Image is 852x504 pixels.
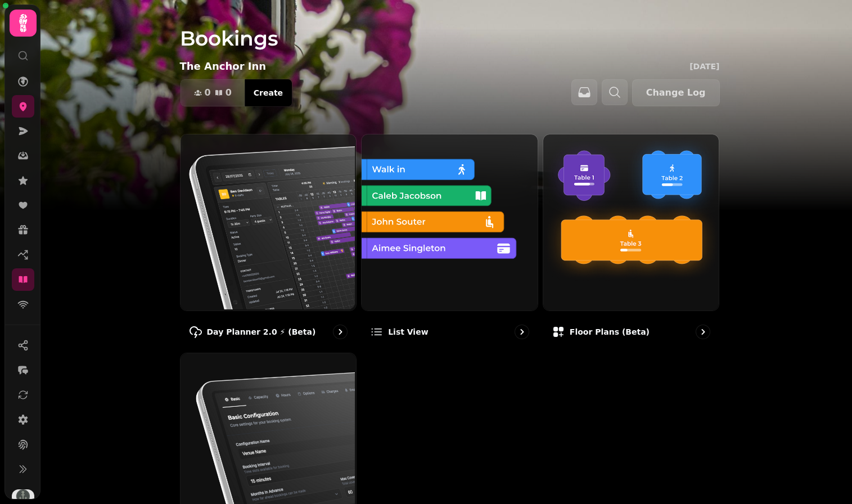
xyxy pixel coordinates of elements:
button: Change Log [632,79,720,106]
p: The Anchor Inn [180,58,267,74]
span: Change Log [646,88,706,97]
svg: go to [697,326,709,337]
a: Day Planner 2.0 ⚡ (Beta)Day Planner 2.0 ⚡ (Beta) [180,134,357,348]
svg: go to [516,326,528,337]
p: List view [388,326,428,337]
span: 0 [205,88,211,97]
a: List viewList view [361,134,538,348]
p: Floor Plans (beta) [570,326,650,337]
p: Day Planner 2.0 ⚡ (Beta) [207,326,316,337]
span: Create [254,89,283,97]
img: Day Planner 2.0 ⚡ (Beta) [179,133,355,309]
span: 0 [226,88,232,97]
svg: go to [335,326,346,337]
p: [DATE] [689,61,719,72]
button: Create [245,79,292,106]
a: Floor Plans (beta)Floor Plans (beta) [543,134,720,348]
button: 00 [181,79,245,106]
img: List view [360,133,537,309]
img: Floor Plans (beta) [542,133,718,309]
